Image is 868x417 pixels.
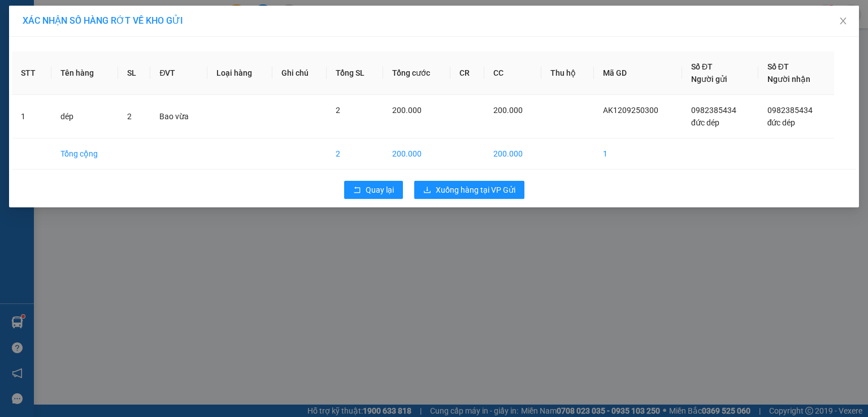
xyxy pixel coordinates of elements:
th: ĐVT [150,51,207,95]
td: Bao vừa [150,95,207,138]
span: Người nhận [767,75,810,84]
button: downloadXuống hàng tại VP Gửi [414,181,524,199]
td: 1 [594,138,682,170]
td: 1 [12,95,51,138]
span: AK1209250300 [603,106,658,115]
span: đức dép [691,118,719,127]
th: CR [450,51,484,95]
span: 200.000 [493,106,523,115]
span: đức dép [767,118,796,127]
th: Thu hộ [541,51,594,95]
th: Ghi chú [272,51,327,95]
th: Tổng cước [383,51,450,95]
span: close [839,16,848,25]
td: 200.000 [383,138,450,170]
th: Tổng SL [327,51,383,95]
span: download [423,186,431,195]
span: Quay lại [366,184,394,196]
td: 2 [327,138,383,170]
span: 2 [336,106,340,115]
td: dép [51,95,118,138]
span: Xuống hàng tại VP Gửi [436,184,515,196]
span: 200.000 [392,106,422,115]
td: 200.000 [484,138,541,170]
span: 0982385434 [691,106,736,115]
span: 0982385434 [767,106,813,115]
button: Close [827,6,859,37]
th: Mã GD [594,51,682,95]
th: STT [12,51,51,95]
span: Người gửi [691,75,727,84]
th: Loại hàng [207,51,272,95]
span: XÁC NHẬN SỐ HÀNG RỚT VỀ KHO GỬI [23,15,183,26]
th: Tên hàng [51,51,118,95]
span: Số ĐT [691,62,713,71]
span: 2 [127,112,132,121]
td: Tổng cộng [51,138,118,170]
span: rollback [353,186,361,195]
th: SL [118,51,151,95]
span: Số ĐT [767,62,789,71]
button: rollbackQuay lại [344,181,403,199]
th: CC [484,51,541,95]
